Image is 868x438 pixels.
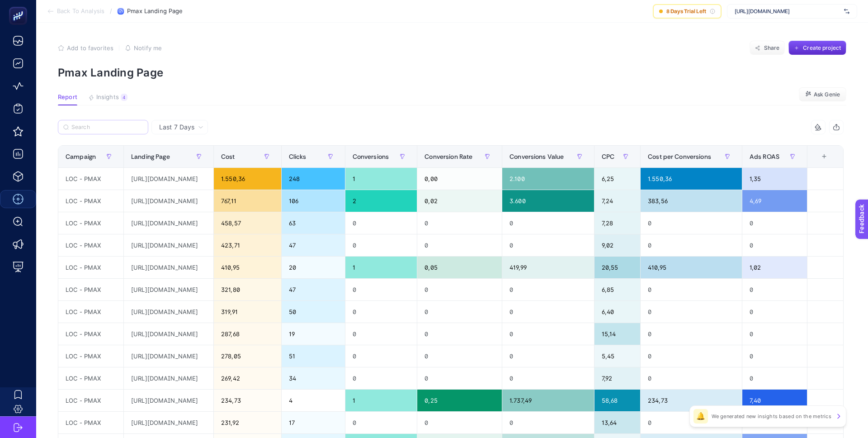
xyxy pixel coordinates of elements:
[96,94,119,101] span: Insights
[353,153,389,160] span: Conversions
[214,323,281,345] div: 287,68
[124,234,213,256] div: [URL][DOMAIN_NAME]
[282,168,345,190] div: 248
[502,323,594,345] div: 0
[742,323,807,345] div: 0
[58,279,123,300] div: LOC - PMAX
[417,323,502,345] div: 0
[594,257,641,278] div: 20,55
[502,390,594,411] div: 1.737,49
[58,257,123,278] div: LOC - PMAX
[345,323,417,345] div: 0
[502,234,594,256] div: 0
[594,345,641,367] div: 5,45
[282,323,345,345] div: 19
[641,345,742,367] div: 0
[124,301,213,323] div: [URL][DOMAIN_NAME]
[131,153,170,160] span: Landing Page
[641,190,742,212] div: 383,56
[58,66,846,79] p: Pmax Landing Page
[594,279,641,300] div: 6,85
[71,124,143,131] input: Search
[641,323,742,345] div: 0
[345,345,417,367] div: 0
[742,168,807,190] div: 1,35
[282,234,345,256] div: 47
[214,367,281,389] div: 269,42
[124,390,213,411] div: [URL][DOMAIN_NAME]
[742,279,807,300] div: 0
[124,323,213,345] div: [URL][DOMAIN_NAME]
[66,153,96,160] span: Campaign
[345,234,417,256] div: 0
[417,212,502,234] div: 0
[594,234,641,256] div: 9,02
[641,279,742,300] div: 0
[214,345,281,367] div: 278,05
[417,390,502,411] div: 0,25
[764,44,780,52] span: Share
[417,168,502,190] div: 0,00
[214,212,281,234] div: 458,57
[742,390,807,411] div: 7,40
[57,8,104,15] span: Back To Analysis
[58,168,123,190] div: LOC - PMAX
[58,234,123,256] div: LOC - PMAX
[58,323,123,345] div: LOC - PMAX
[735,8,840,15] span: [URL][DOMAIN_NAME]
[125,44,162,52] button: Notify me
[124,257,213,278] div: [URL][DOMAIN_NAME]
[5,3,34,10] span: Feedback
[742,301,807,323] div: 0
[282,190,345,212] div: 106
[594,367,641,389] div: 7,92
[345,190,417,212] div: 2
[502,412,594,433] div: 0
[799,87,846,102] button: Ask Genie
[58,367,123,389] div: LOC - PMAX
[815,153,822,173] div: 10 items selected
[58,301,123,323] div: LOC - PMAX
[594,323,641,345] div: 15,14
[214,279,281,300] div: 321,80
[124,168,213,190] div: [URL][DOMAIN_NAME]
[282,279,345,300] div: 47
[509,153,564,160] span: Conversions Value
[816,153,833,160] div: +
[641,212,742,234] div: 0
[214,234,281,256] div: 423,71
[127,8,183,15] span: Pmax Landing Page
[844,7,849,16] img: svg%3e
[214,390,281,411] div: 234,73
[58,390,123,411] div: LOC - PMAX
[693,409,708,424] div: 🔔
[282,345,345,367] div: 51
[417,412,502,433] div: 0
[221,153,235,160] span: Cost
[641,234,742,256] div: 0
[345,279,417,300] div: 0
[58,190,123,212] div: LOC - PMAX
[502,345,594,367] div: 0
[282,301,345,323] div: 50
[124,345,213,367] div: [URL][DOMAIN_NAME]
[594,412,641,433] div: 13,64
[502,190,594,212] div: 3.600
[641,257,742,278] div: 410,95
[641,412,742,433] div: 0
[345,212,417,234] div: 0
[648,153,711,160] span: Cost per Conversions
[742,257,807,278] div: 1,02
[594,190,641,212] div: 7,24
[345,390,417,411] div: 1
[742,367,807,389] div: 0
[742,212,807,234] div: 0
[417,345,502,367] div: 0
[641,367,742,389] div: 0
[289,153,307,160] span: Clicks
[594,168,641,190] div: 6,25
[502,301,594,323] div: 0
[594,301,641,323] div: 6,40
[124,212,213,234] div: [URL][DOMAIN_NAME]
[282,412,345,433] div: 17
